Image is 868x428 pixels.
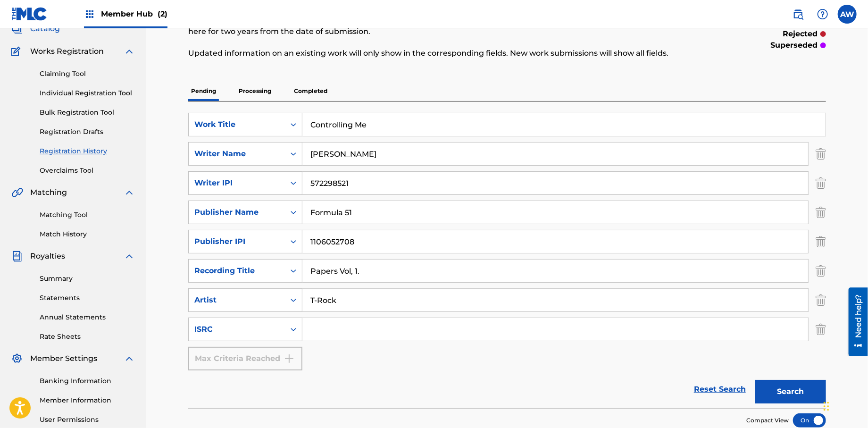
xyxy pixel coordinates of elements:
p: Pending [188,81,219,101]
img: expand [124,353,135,364]
a: Public Search [789,5,808,24]
a: Matching Tool [40,210,135,220]
div: Writer IPI [194,177,279,189]
p: Updated information on an existing work will only show in the corresponding fields. New work subm... [188,48,679,59]
button: Search [755,380,826,403]
img: expand [124,251,135,262]
img: expand [124,187,135,198]
a: Member Information [40,395,135,405]
form: Search Form [188,113,826,408]
a: Match History [40,229,135,239]
a: Registration Drafts [40,127,135,137]
img: Matching [11,187,23,198]
img: Delete Criterion [816,288,826,312]
img: Works Registration [11,46,24,57]
img: Delete Criterion [816,171,826,195]
img: Royalties [11,251,23,262]
img: Delete Criterion [816,259,826,283]
span: Compact View [746,416,789,425]
p: Processing [236,81,274,101]
a: Banking Information [40,376,135,386]
img: Delete Criterion [816,201,826,224]
div: ISRC [194,324,279,335]
div: Recording Title [194,265,279,277]
div: Help [813,5,832,24]
a: Claiming Tool [40,69,135,79]
img: Delete Criterion [816,142,826,166]
img: expand [124,46,135,57]
span: Member Settings [30,353,97,364]
iframe: Chat Widget [821,383,868,428]
span: Member Hub [101,8,167,19]
p: Completed [291,81,330,101]
a: Reset Search [689,379,751,400]
div: Writer Name [194,148,279,159]
a: User Permissions [40,415,135,425]
div: Artist [194,294,279,306]
img: search [793,8,804,20]
span: Catalog [30,23,60,34]
p: superseded [770,40,818,51]
a: Statements [40,293,135,303]
a: Individual Registration Tool [40,88,135,98]
img: help [817,8,828,20]
img: Delete Criterion [816,230,826,253]
img: Top Rightsholders [84,8,95,20]
span: Matching [30,187,67,198]
a: Rate Sheets [40,332,135,342]
a: Registration History [40,146,135,156]
iframe: Resource Center [842,287,868,356]
div: Publisher IPI [194,236,279,247]
a: Summary [40,274,135,284]
div: Need help? [10,7,23,50]
div: Work Title [194,119,279,130]
a: Bulk Registration Tool [40,108,135,117]
a: CatalogCatalog [11,23,60,34]
img: Catalog [11,23,23,34]
div: User Menu [838,5,857,24]
span: Works Registration [30,46,104,57]
img: Delete Criterion [816,318,826,341]
div: Drag [824,392,829,420]
span: Royalties [30,251,65,262]
a: Overclaims Tool [40,166,135,176]
span: (2) [158,9,167,18]
a: Annual Statements [40,312,135,322]
p: rejected [783,28,818,40]
div: Publisher Name [194,207,279,218]
img: MLC Logo [11,7,48,21]
img: Member Settings [11,353,23,364]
